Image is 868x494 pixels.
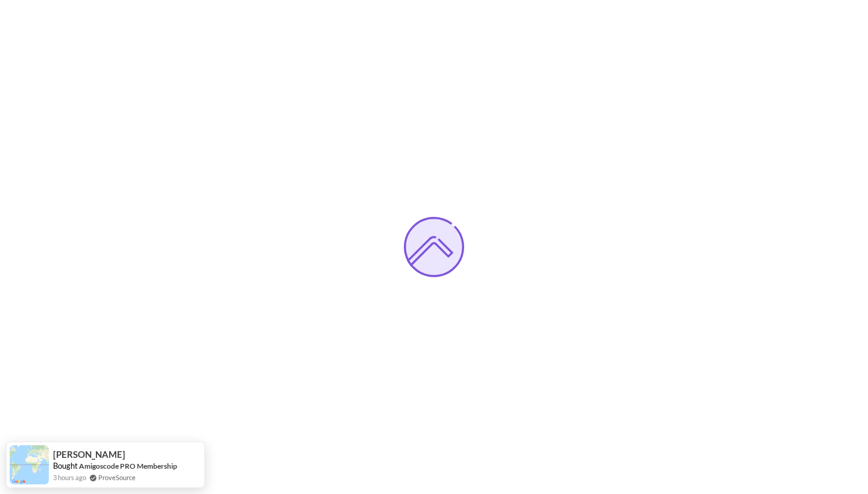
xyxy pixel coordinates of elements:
[53,449,125,460] span: [PERSON_NAME]
[53,472,86,483] span: 3 hours ago
[98,472,136,483] a: ProveSource
[79,461,177,471] a: Amigoscode PRO Membership
[10,445,49,484] img: provesource social proof notification image
[53,461,78,471] span: Bought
